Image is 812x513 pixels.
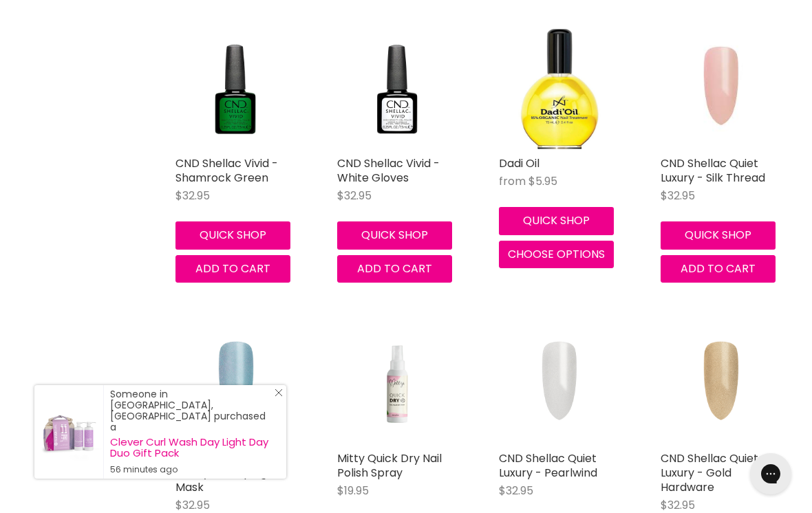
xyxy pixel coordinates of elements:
[661,29,781,149] img: CND Shellac Quiet Luxury - Silk Thread
[175,155,278,186] a: CND Shellac Vivid - Shamrock Green
[34,385,103,479] a: Visit product page
[661,221,776,249] button: Quick shop
[110,464,273,475] small: 56 minutes ago
[337,155,440,186] a: CND Shellac Vivid - White Gloves
[110,389,273,475] div: Someone in [GEOGRAPHIC_DATA], [GEOGRAPHIC_DATA] purchased a
[175,188,210,204] span: $32.95
[499,324,619,444] img: CND Shellac Quiet Luxury - Pearlwind
[337,221,452,249] button: Quick shop
[499,173,526,189] span: from
[275,389,283,397] svg: Close Icon
[195,261,270,276] span: Add to cart
[175,324,296,444] img: CND Shellac Quiet Luxury - Sleeping Mask
[499,241,614,268] button: Choose options
[681,261,756,276] span: Add to cart
[337,29,458,149] img: CND Shellac Vivid - White Gloves
[175,255,290,283] button: Add to cart
[337,450,442,481] a: Mitty Quick Dry Nail Polish Spray
[528,173,557,189] span: $5.95
[499,207,614,234] button: Quick shop
[269,389,283,402] a: Close Notification
[499,29,619,149] img: Dadi Oil
[743,448,798,499] iframe: Gorgias live chat messenger
[337,188,372,204] span: $32.95
[499,155,539,171] a: Dadi Oil
[499,450,597,481] a: CND Shellac Quiet Luxury - Pearlwind
[110,437,273,459] a: Clever Curl Wash Day Light Day Duo Gift Pack
[508,246,605,262] span: Choose options
[175,29,296,149] img: CND Shellac Vivid - Shamrock Green
[337,324,458,444] img: Mitty Quick Dry Nail Polish Spray
[661,450,758,495] a: CND Shellac Quiet Luxury - Gold Hardware
[661,497,695,513] span: $32.95
[175,497,210,513] span: $32.95
[661,255,776,283] button: Add to cart
[661,324,781,444] img: CND Shellac Quiet Luxury - Gold Hardware
[337,255,452,283] button: Add to cart
[337,483,369,499] span: $19.95
[661,188,695,204] span: $32.95
[357,261,432,276] span: Add to cart
[499,483,533,499] span: $32.95
[661,155,765,186] a: CND Shellac Quiet Luxury - Silk Thread
[175,221,290,249] button: Quick shop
